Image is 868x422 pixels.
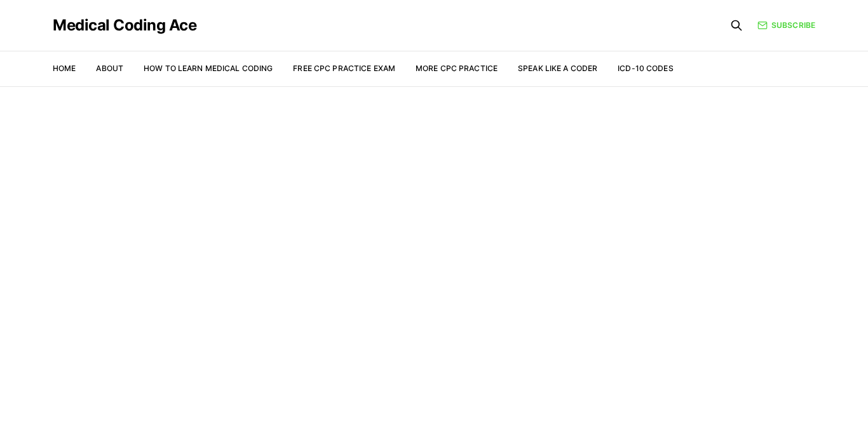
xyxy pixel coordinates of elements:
[96,63,123,73] a: About
[293,63,395,73] a: Free CPC Practice Exam
[416,63,498,73] a: More CPC Practice
[518,63,597,73] a: Speak Like a Coder
[757,20,815,31] a: Subscribe
[53,18,196,33] a: Medical Coding Ace
[618,63,673,73] a: ICD-10 Codes
[144,63,273,73] a: How to Learn Medical Coding
[53,63,76,73] a: Home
